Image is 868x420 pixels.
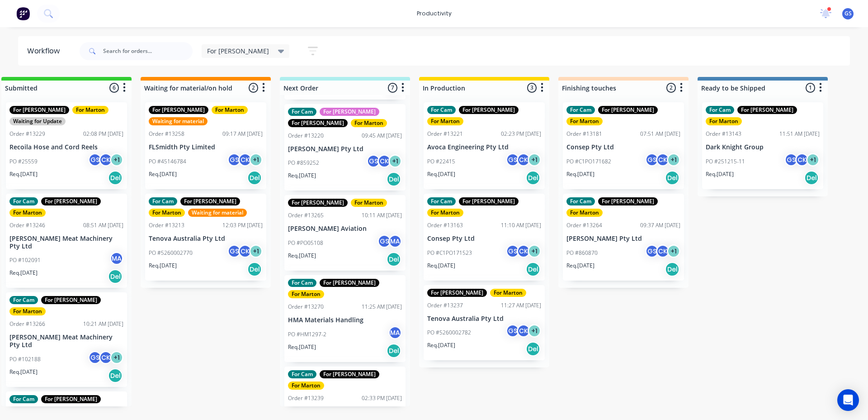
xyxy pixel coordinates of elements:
[83,130,123,138] div: 02:08 PM [DATE]
[427,341,455,349] p: Req. [DATE]
[706,106,734,114] div: For Cam
[288,108,316,116] div: For Cam
[149,249,193,257] p: PO #5260002770
[249,153,263,167] div: + 1
[247,171,262,185] div: Del
[517,153,530,167] div: CK
[640,221,680,229] div: 09:37 AM [DATE]
[88,351,102,364] div: GS
[362,211,402,220] div: 10:11 AM [DATE]
[41,197,101,205] div: For [PERSON_NAME]
[563,194,684,281] div: For CamFor [PERSON_NAME]For MartonOrder #1326409:37 AM [DATE][PERSON_NAME] Pty LtdPO #860870GSCK+...
[110,252,123,265] div: MA
[108,368,123,383] div: Del
[284,195,406,271] div: For [PERSON_NAME]For MartonOrder #1326510:11 AM [DATE][PERSON_NAME] AviationPO #PO05108GSMAReq.[D...
[526,262,540,277] div: Del
[288,239,323,247] p: PO #PO05108
[667,244,680,258] div: + 1
[427,315,541,323] p: Tenova Australia Pty Ltd
[377,154,391,168] div: CK
[424,285,545,361] div: For [PERSON_NAME]For MartonOrder #1323711:27 AM [DATE]Tenova Australia Pty LtdPO #5260002782GSCK+...
[427,143,541,151] p: Avoca Engineering Pty Ltd
[526,171,540,185] div: Del
[9,197,38,205] div: For Cam
[517,324,530,338] div: CK
[427,329,471,337] p: PO #5260002782
[149,143,263,151] p: FLSmidth Pty Limited
[103,42,193,60] input: Search for orders...
[9,406,46,415] div: For Marton
[9,256,41,264] p: PO #102091
[706,170,734,178] p: Req. [DATE]
[427,289,487,297] div: For [PERSON_NAME]
[9,221,45,229] div: Order #13246
[528,324,541,338] div: + 1
[149,170,177,178] p: Req. [DATE]
[99,153,113,167] div: CK
[388,234,402,248] div: MA
[110,351,123,364] div: + 1
[99,351,113,364] div: CK
[149,130,184,138] div: Order #13258
[804,171,819,185] div: Del
[288,225,402,233] p: [PERSON_NAME] Aviation
[9,307,46,315] div: For Marton
[6,102,127,189] div: For [PERSON_NAME]For MartonWaiting for UpdateOrder #1322902:08 PM [DATE]Recoila Hose and Cord Ree...
[795,153,809,167] div: CK
[288,316,402,324] p: HMA Materials Handling
[207,46,269,56] span: For [PERSON_NAME]
[566,130,602,138] div: Order #13181
[288,252,316,260] p: Req. [DATE]
[506,324,519,338] div: GS
[41,395,101,403] div: For [PERSON_NAME]
[222,221,263,229] div: 12:03 PM [DATE]
[88,153,102,167] div: GS
[320,370,379,378] div: For [PERSON_NAME]
[288,343,316,351] p: Req. [DATE]
[9,269,38,277] p: Req. [DATE]
[459,197,519,205] div: For [PERSON_NAME]
[517,244,530,258] div: CK
[566,143,680,151] p: Consep Pty Ltd
[387,252,401,267] div: Del
[427,221,463,229] div: Order #13163
[227,244,241,258] div: GS
[9,368,38,376] p: Req. [DATE]
[427,117,463,125] div: For Marton
[566,117,603,125] div: For Marton
[249,244,263,258] div: + 1
[83,221,123,229] div: 08:51 AM [DATE]
[108,269,123,284] div: Del
[501,301,541,310] div: 11:27 AM [DATE]
[238,153,252,167] div: CK
[238,244,252,258] div: CK
[706,143,820,151] p: Dark Knight Group
[149,221,184,229] div: Order #13213
[288,159,319,167] p: PO #859252
[427,301,463,310] div: Order #13237
[566,106,595,114] div: For Cam
[427,170,455,178] p: Req. [DATE]
[9,209,46,217] div: For Marton
[9,170,38,178] p: Req. [DATE]
[645,244,659,258] div: GS
[288,382,324,390] div: For Marton
[149,157,186,166] p: PO #45146784
[16,7,30,20] img: Factory
[566,157,611,166] p: PO #C1PO171682
[737,106,797,114] div: For [PERSON_NAME]
[566,170,594,178] p: Req. [DATE]
[427,130,463,138] div: Order #13221
[566,262,594,270] p: Req. [DATE]
[83,320,123,328] div: 10:21 AM [DATE]
[459,106,519,114] div: For [PERSON_NAME]
[222,130,263,138] div: 09:17 AM [DATE]
[288,330,326,339] p: PO #HM1297-2
[288,199,348,207] div: For [PERSON_NAME]
[645,153,659,167] div: GS
[149,235,263,243] p: Tenova Australia Pty Ltd
[284,104,406,191] div: For CamFor [PERSON_NAME]For [PERSON_NAME]For MartonOrder #1322009:45 AM [DATE][PERSON_NAME] Pty L...
[188,209,247,217] div: Waiting for material
[288,303,324,311] div: Order #13270
[6,292,127,387] div: For CamFor [PERSON_NAME]For MartonOrder #1326610:21 AM [DATE][PERSON_NAME] Meat Machinery Pty Ltd...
